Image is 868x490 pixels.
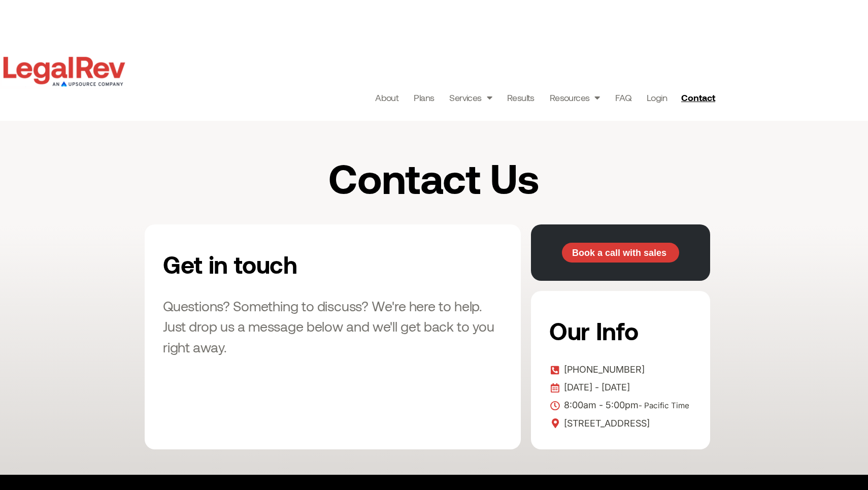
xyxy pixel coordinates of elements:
[163,296,503,357] h3: Questions? Something to discuss? We're here to help. Just drop us a message below and we'll get b...
[375,90,667,105] nav: Menu
[572,248,666,257] span: Book a call with sales
[414,90,434,105] a: Plans
[163,243,400,285] h2: Get in touch
[639,401,689,410] span: - Pacific Time
[561,416,650,431] span: [STREET_ADDRESS]
[561,380,630,395] span: [DATE] - [DATE]
[561,398,689,413] span: 8:00am - 5:00pm
[615,90,631,105] a: FAQ
[549,362,692,377] a: [PHONE_NUMBER]
[681,93,715,102] span: Contact
[507,90,535,105] a: Results
[375,90,398,105] a: About
[561,362,645,377] span: [PHONE_NUMBER]
[550,90,600,105] a: Resources
[647,90,667,105] a: Login
[562,243,679,263] a: Book a call with sales
[549,309,689,352] h2: Our Info
[677,89,722,106] a: Contact
[449,90,492,105] a: Services
[231,156,637,199] h1: Contact Us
